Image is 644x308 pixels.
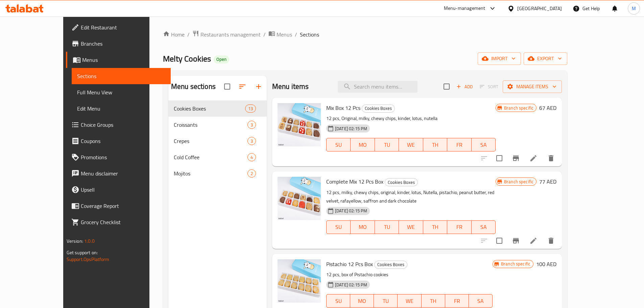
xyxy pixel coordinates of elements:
[81,186,165,194] span: Upsell
[422,294,445,308] button: TH
[374,294,398,308] button: TU
[543,233,559,249] button: delete
[362,104,395,112] span: Cookies Boxes
[163,51,211,66] span: Melty Cookies
[329,296,348,306] span: SU
[248,154,256,161] span: 4
[77,104,165,113] span: Edit Menu
[353,222,372,232] span: MO
[192,30,261,39] a: Restaurants management
[472,296,490,306] span: SA
[539,177,556,186] h6: 77 AED
[174,153,247,161] span: Cold Coffee
[374,261,407,269] div: Cookies Boxes
[72,84,171,100] a: Full Menu View
[378,222,396,232] span: TU
[272,81,309,92] h2: Menu items
[245,104,256,113] div: items
[326,103,360,113] span: Mix Box 12 Pcs
[474,222,493,232] span: SA
[214,56,229,62] span: Open
[174,169,247,177] span: Mojitos
[66,214,171,230] a: Grocery Checklist
[66,19,171,35] a: Edit Restaurant
[278,103,321,146] img: Mix Box 12 Pcs
[81,218,165,226] span: Grocery Checklist
[66,149,171,165] a: Promotions
[66,198,171,214] a: Coverage Report
[326,188,496,205] p: 12 pcs, milky, chewy chips, original, kinder, lotus, Nutella, pistachio, peanut butter, red velve...
[81,121,165,129] span: Choice Groups
[508,150,524,166] button: Branch-specific-item
[81,23,165,31] span: Edit Restaurant
[351,138,375,151] button: MO
[524,52,567,65] button: export
[326,220,351,234] button: SU
[400,296,419,306] span: WE
[469,294,493,308] button: SA
[454,81,475,92] span: Add item
[174,121,247,129] span: Croissants
[332,282,370,288] span: [DATE] 02:15 PM
[326,259,373,269] span: Pistachio 12 Pcs Box
[248,138,256,144] span: 3
[81,169,165,177] span: Menu disclaimer
[326,176,383,187] span: Complete Mix 12 Pcs Box
[351,220,375,234] button: MO
[472,138,496,151] button: SA
[168,149,267,165] div: Cold Coffee4
[66,182,171,198] a: Upsell
[399,220,423,234] button: WE
[478,52,521,65] button: import
[171,81,216,92] h2: Menu sections
[300,30,319,39] span: Sections
[295,30,297,39] li: /
[168,98,267,184] nav: Menu sections
[77,88,165,96] span: Full Menu View
[66,117,171,133] a: Choice Groups
[378,140,396,150] span: TU
[399,138,423,151] button: WE
[329,140,348,150] span: SU
[483,54,516,63] span: import
[398,294,421,308] button: WE
[353,140,372,150] span: MO
[439,79,454,94] span: Select section
[332,125,370,132] span: [DATE] 02:15 PM
[402,222,420,232] span: WE
[72,68,171,84] a: Sections
[426,140,445,150] span: TH
[72,100,171,117] a: Edit Menu
[245,105,256,112] span: 13
[543,150,559,166] button: delete
[529,54,562,63] span: export
[517,5,562,12] div: [GEOGRAPHIC_DATA]
[66,35,171,52] a: Branches
[220,79,234,94] span: Select all sections
[174,137,247,145] span: Crepes
[81,202,165,210] span: Coverage Report
[174,104,245,113] span: Cookies Boxes
[472,220,496,234] button: SA
[248,122,256,128] span: 3
[278,177,321,220] img: Complete Mix 12 Pcs Box
[423,138,447,151] button: TH
[444,4,485,13] div: Menu-management
[329,222,348,232] span: SU
[326,114,496,123] p: 12 pcs, Original, milky, chewy chips, kinder, lotus, nutella
[375,138,399,151] button: TU
[426,222,445,232] span: TH
[278,259,321,303] img: Pistachio 12 Pcs Box
[492,234,506,248] span: Select to update
[268,30,292,39] a: Menus
[474,140,493,150] span: SA
[247,169,256,177] div: items
[455,83,474,91] span: Add
[498,261,533,267] span: Branch specific
[447,138,471,151] button: FR
[247,137,256,145] div: items
[263,30,266,39] li: /
[67,237,83,245] span: Version:
[248,170,256,177] span: 2
[448,296,466,306] span: FR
